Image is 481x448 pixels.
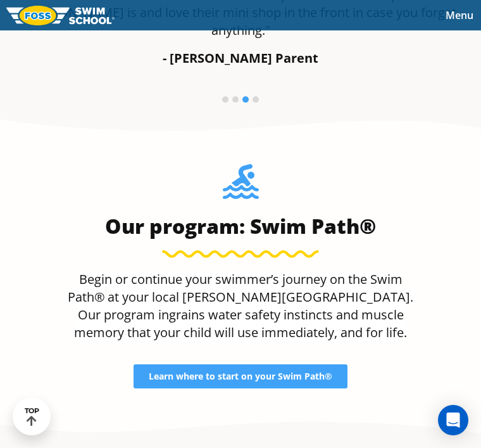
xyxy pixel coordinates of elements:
[446,8,473,22] span: Menu
[6,6,115,25] img: FOSS Swim School Logo
[438,405,468,435] div: Open Intercom Messenger
[223,164,259,207] img: Foss-Location-Swimming-Pool-Person.svg
[163,49,318,67] strong: - [PERSON_NAME] Parent
[149,372,332,381] span: Learn where to start on your Swim Path®
[63,214,418,239] h3: Our program: Swim Path®
[438,6,481,25] button: Toggle navigation
[74,288,413,341] span: at your local [PERSON_NAME][GEOGRAPHIC_DATA]. Our program ingrains water safety instincts and mus...
[25,407,39,426] div: TOP
[134,364,347,388] a: Learn where to start on your Swim Path®
[68,271,403,305] span: Begin or continue your swimmer’s journey on the Swim Path®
